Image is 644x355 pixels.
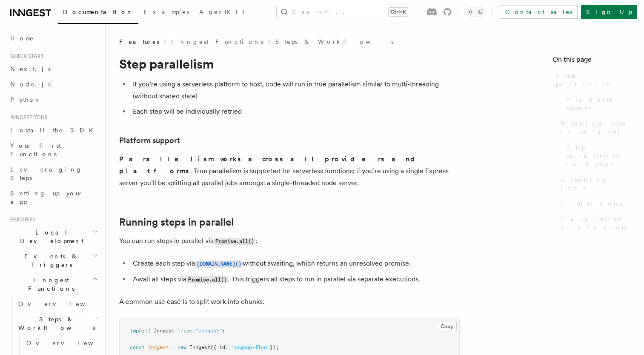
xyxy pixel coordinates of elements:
span: new [177,344,186,350]
a: Home [7,31,100,46]
a: Overview [15,296,100,312]
button: Local Development [7,225,100,249]
span: Your first Functions [10,142,61,157]
h1: Step parallelism [119,56,460,72]
span: : [225,344,228,350]
span: from [180,328,192,334]
kbd: Ctrl+K [389,8,408,16]
span: "signup-flow" [231,344,270,350]
span: Install the SDK [10,127,98,134]
a: Documentation [58,3,138,24]
span: Step parallelism in Python [566,143,634,169]
span: Overview [26,340,114,346]
span: Parallelism vs fan-out [561,215,634,232]
span: Local Development [7,228,93,245]
span: }); [270,344,279,350]
span: Leveraging Steps [10,166,82,181]
span: ({ id [210,344,225,350]
span: Platform support [566,95,634,112]
span: const [130,344,145,350]
a: Contact sales [500,5,578,19]
span: Features [7,216,35,223]
button: Inngest Functions [7,272,100,296]
code: Promise.all() [214,238,255,245]
li: If you’re using a serverless platform to host, code will run in true parallelism similar to multi... [130,78,460,102]
a: Install the SDK [7,123,100,138]
a: Next.js [7,61,100,77]
button: Toggle dark mode [465,7,486,17]
a: Your first Functions [7,138,100,162]
button: Copy [437,321,457,332]
a: Examples [138,3,194,23]
a: [DOMAIN_NAME]() [195,259,243,267]
button: Events & Triggers [7,249,100,272]
span: = [172,344,175,350]
strong: Parallelism works across all providers and platforms [119,155,422,175]
a: Leveraging Steps [7,162,100,186]
a: Sign Up [581,5,637,19]
span: Inngest tour [7,114,48,121]
span: Quick start [7,53,44,60]
span: Step parallelism [556,72,634,89]
span: Events & Triggers [7,252,93,269]
a: Running steps in parallel [558,116,634,140]
p: . True parallelism is supported for serverless functions; if you’re using a single Express server... [119,153,460,189]
span: Inngest [189,344,210,350]
span: Features [119,37,159,46]
span: Python [10,96,41,103]
li: Each step will be individually retried [130,106,460,117]
a: Platform support [119,135,180,146]
span: AgentKit [199,9,244,15]
span: { Inngest } [148,328,180,334]
span: Node.js [10,81,51,88]
a: Inngest Functions [171,37,263,46]
a: Python [7,92,100,107]
a: Overview [23,335,100,351]
span: Chunking jobs [561,175,634,192]
li: Create each step via without awaiting, which returns an unresolved promise. [130,258,460,270]
a: Platform support [563,92,634,116]
span: ; [222,328,225,334]
code: Promise.all() [186,276,228,283]
a: Steps & Workflows [275,37,394,46]
p: You can run steps in parallel via : [119,235,460,247]
a: Parallelism vs fan-out [558,211,634,235]
span: Next.js [10,66,51,72]
span: Steps & Workflows [15,315,95,332]
button: Steps & Workflows [15,312,100,335]
a: Chunking jobs [558,172,634,196]
a: Step parallelism [552,68,634,92]
h4: On this page [552,54,634,68]
li: Await all steps via . This triggers all steps to run in parallel via separate executions. [130,273,460,286]
p: A common use case is to split work into chunks: [119,296,460,308]
span: Examples [143,9,189,15]
span: Limitations [561,199,622,208]
a: AgentKit [194,3,249,23]
code: [DOMAIN_NAME]() [195,261,243,268]
span: inngest [148,344,169,350]
button: Search...Ctrl+K [277,5,413,19]
a: Step parallelism in Python [563,140,634,172]
a: Limitations [558,196,634,211]
a: Setting up your app [7,186,100,209]
span: import [130,328,148,334]
span: Inngest Functions [7,276,92,293]
span: Running steps in parallel [561,119,634,136]
a: Node.js [7,77,100,92]
span: Home [10,34,34,43]
span: "inngest" [195,328,222,334]
span: Setting up your app [10,190,83,205]
span: Overview [18,301,106,307]
span: Documentation [63,9,133,15]
a: Running steps in parallel [119,216,234,228]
